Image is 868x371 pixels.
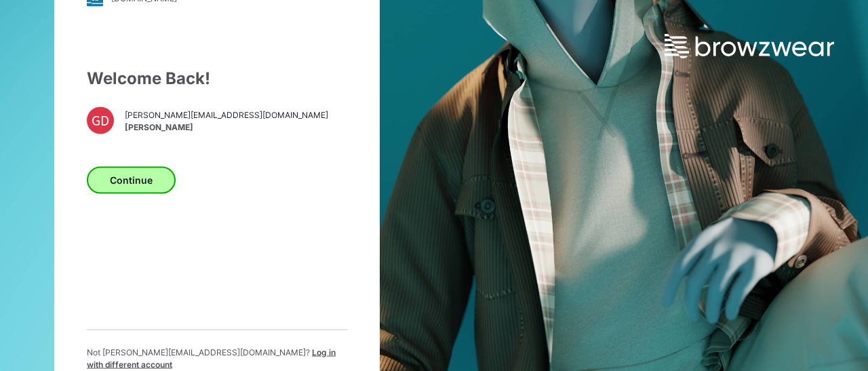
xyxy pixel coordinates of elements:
[665,34,834,58] img: browzwear-logo.e42bd6dac1945053ebaf764b6aa21510.svg
[125,121,328,134] span: [PERSON_NAME]
[87,66,347,90] div: Welcome Back!
[125,109,328,121] span: [PERSON_NAME][EMAIL_ADDRESS][DOMAIN_NAME]
[87,346,347,370] p: Not [PERSON_NAME][EMAIL_ADDRESS][DOMAIN_NAME] ?
[87,106,114,134] div: GD
[87,166,176,193] button: Continue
